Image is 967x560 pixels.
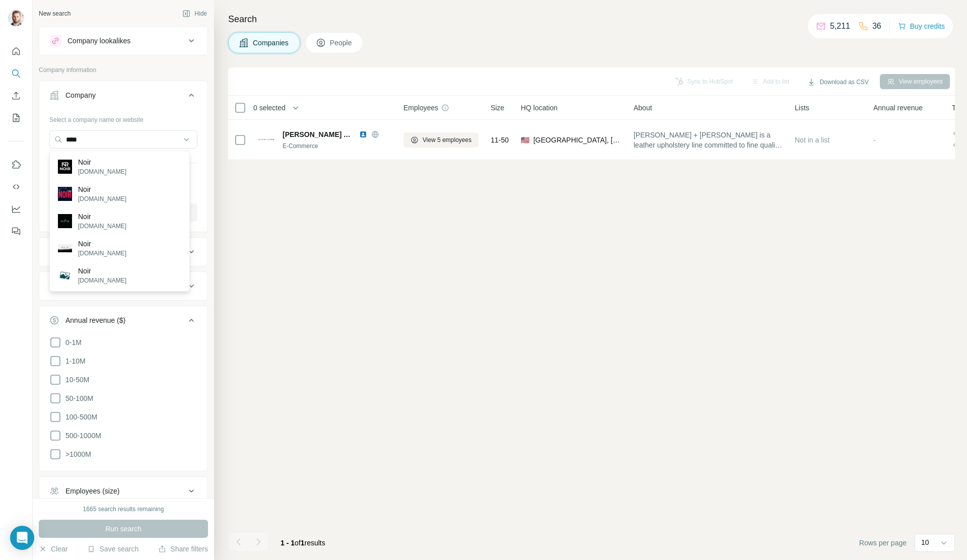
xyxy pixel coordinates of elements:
[78,276,126,285] p: [DOMAIN_NAME]
[65,315,125,325] div: Annual revenue ($)
[8,222,24,240] button: Feedback
[8,87,24,105] button: Enrich CSV
[78,266,126,276] p: Noir
[39,9,71,18] div: New search
[872,20,881,32] p: 36
[39,83,208,111] button: Company
[61,449,91,459] span: >1000M
[403,132,478,148] button: View 5 employees
[39,29,208,53] button: Company lookalikes
[78,249,126,258] p: [DOMAIN_NAME]
[295,539,301,547] span: of
[533,135,621,145] span: [GEOGRAPHIC_DATA], [US_STATE]
[61,393,93,403] span: 50-100M
[253,38,290,48] span: Companies
[78,212,126,222] p: Noir
[634,103,652,113] span: About
[61,412,97,422] span: 100-500M
[61,356,86,366] span: 1-10M
[39,274,208,298] button: HQ location
[39,479,208,503] button: Employees (size)
[8,200,24,218] button: Dashboard
[491,135,509,145] span: 11-50
[795,136,830,144] span: Not in a list
[423,135,471,145] span: View 5 employees
[873,136,876,144] span: -
[49,111,197,124] div: Select a company name or website
[39,308,208,336] button: Annual revenue ($)
[8,64,24,83] button: Search
[83,505,164,514] div: 1665 search results remaining
[283,142,391,151] div: E-Commerce
[403,103,438,113] span: Employees
[78,184,126,194] p: Noir
[8,156,24,174] button: Use Surfe on LinkedIn
[78,194,126,203] p: [DOMAIN_NAME]
[61,375,89,385] span: 10-50M
[800,75,875,90] button: Download as CSV
[61,337,82,347] span: 0-1M
[921,537,929,547] p: 10
[859,538,907,548] span: Rows per page
[8,10,24,26] img: Avatar
[281,539,325,547] span: results
[58,241,72,255] img: Noir
[521,135,529,145] span: 🇺🇸
[795,103,809,113] span: Lists
[830,20,850,32] p: 5,211
[521,103,558,113] span: HQ location
[634,130,783,150] span: [PERSON_NAME] + [PERSON_NAME] is a leather upholstery line committed to fine quality and timeless...
[61,431,101,441] span: 500-1000M
[78,222,126,231] p: [DOMAIN_NAME]
[58,187,72,201] img: Noir
[58,268,72,283] img: Noir
[175,6,214,21] button: Hide
[8,109,24,127] button: My lists
[281,539,295,547] span: 1 - 1
[228,12,955,26] h4: Search
[10,526,34,550] div: Open Intercom Messenger
[58,160,72,174] img: Noir
[158,544,208,554] button: Share filters
[873,103,923,113] span: Annual revenue
[78,167,126,176] p: [DOMAIN_NAME]
[491,103,504,113] span: Size
[58,214,72,228] img: Noir
[898,19,945,33] button: Buy credits
[87,544,139,554] button: Save search
[78,157,126,167] p: Noir
[258,135,274,144] img: Logo of Olivia AND Quinn
[330,38,353,48] span: People
[283,129,354,139] span: [PERSON_NAME] AND [PERSON_NAME]
[39,65,208,75] p: Company information
[8,42,24,60] button: Quick start
[301,539,305,547] span: 1
[78,239,126,249] p: Noir
[65,486,119,496] div: Employees (size)
[39,240,208,264] button: Industry
[67,36,130,46] div: Company lookalikes
[65,90,96,100] div: Company
[253,103,286,113] span: 0 selected
[8,178,24,196] button: Use Surfe API
[359,130,367,138] img: LinkedIn logo
[39,544,67,554] button: Clear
